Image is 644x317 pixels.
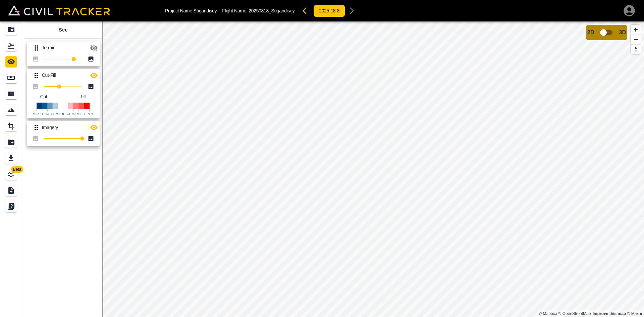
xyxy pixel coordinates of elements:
span: 3D [619,30,626,36]
span: 2D [587,30,594,36]
a: Maxar [627,311,642,316]
a: Mapbox [539,311,557,316]
button: Zoom out [631,35,641,44]
span: 20250818_Súgandisey [249,8,294,13]
button: 2025-18-8 [313,5,345,17]
button: Reset bearing to north [631,44,641,54]
canvas: Map [102,21,644,317]
p: Project Name: Súgandisey [165,8,217,13]
a: Map feedback [593,311,626,316]
button: Zoom in [631,25,641,35]
a: OpenStreetMap [558,311,591,316]
p: Flight Name: [222,8,294,13]
img: Civil Tracker [8,5,110,15]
